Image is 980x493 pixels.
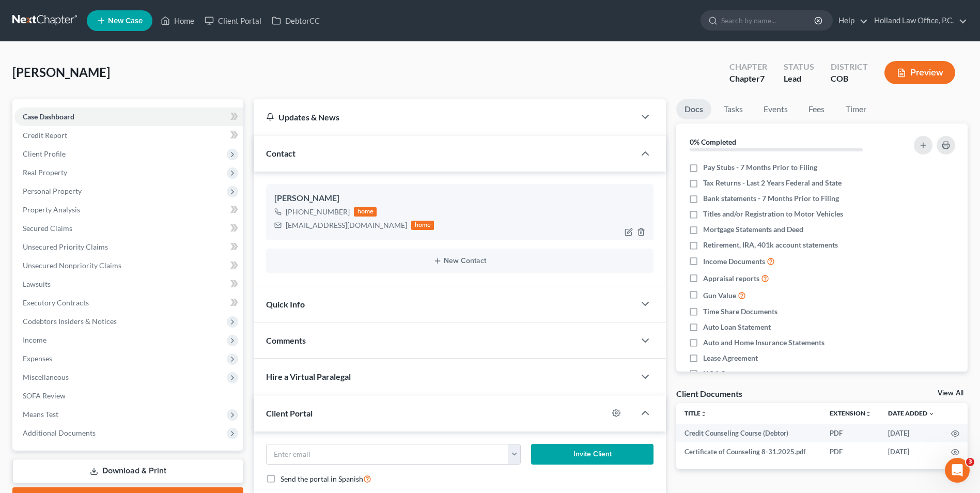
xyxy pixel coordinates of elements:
span: Pay Stubs - 7 Months Prior to Filing [703,162,817,173]
td: Credit Counseling Course (Debtor) [676,424,821,442]
span: Time Share Documents [703,306,777,317]
td: [DATE] [880,442,943,461]
span: Contact [266,148,295,158]
span: Additional Documents [23,428,96,437]
span: Auto and Home Insurance Statements [703,337,825,348]
span: Income Documents [703,256,765,267]
span: Lawsuits [23,280,51,288]
i: expand_more [928,411,935,417]
span: 7 [760,73,765,83]
span: Titles and/or Registration to Motor Vehicles [703,209,843,219]
a: Extensionunfold_more [830,409,872,417]
div: [PHONE_NUMBER] [286,207,350,217]
span: Means Test [23,410,58,419]
td: PDF [821,442,880,461]
span: SOFA Review [23,391,66,400]
span: Property Analysis [23,205,80,214]
span: Expenses [23,354,52,363]
a: Unsecured Priority Claims [14,238,243,256]
span: Appraisal reports [703,273,759,284]
span: Income [23,335,46,344]
a: Help [833,11,868,30]
div: home [354,207,377,217]
span: Retirement, IRA, 401k account statements [703,240,838,250]
a: Download & Print [12,459,243,483]
span: Hire a Virtual Paralegal [266,372,351,381]
a: Lawsuits [14,275,243,294]
span: [PERSON_NAME] [12,65,110,80]
span: Real Property [23,168,67,177]
td: [DATE] [880,424,943,442]
a: View All [938,390,963,397]
div: District [831,61,868,73]
div: Chapter [729,61,767,73]
span: Executory Contracts [23,298,89,307]
a: Case Dashboard [14,107,243,126]
button: Invite Client [531,444,654,465]
input: Enter email [267,444,508,464]
td: Certificate of Counseling 8-31.2025.pdf [676,442,821,461]
div: COB [831,73,868,85]
div: home [411,221,434,230]
a: Holland Law Office, P.C. [869,11,967,30]
a: Tasks [715,99,751,119]
div: [EMAIL_ADDRESS][DOMAIN_NAME] [286,220,407,230]
div: Lead [784,73,814,85]
a: Credit Report [14,126,243,145]
a: Unsecured Nonpriority Claims [14,256,243,275]
div: Client Documents [676,388,742,399]
span: Credit Report [23,131,67,140]
a: Secured Claims [14,219,243,238]
a: Property Analysis [14,201,243,219]
td: PDF [821,424,880,442]
span: Unsecured Priority Claims [23,242,108,251]
a: DebtorCC [267,11,325,30]
div: [PERSON_NAME] [274,192,645,205]
span: Lease Agreement [703,353,758,363]
span: Client Profile [23,149,66,158]
span: Secured Claims [23,224,72,233]
span: Codebtors Insiders & Notices [23,317,117,326]
span: Auto Loan Statement [703,322,771,332]
a: Home [155,11,199,30]
span: Gun Value [703,290,736,301]
span: HOA Statement [703,368,754,379]
i: unfold_more [865,411,872,417]
span: Unsecured Nonpriority Claims [23,261,121,270]
span: Bank statements - 7 Months Prior to Filing [703,193,839,204]
iframe: Intercom live chat [945,458,970,483]
strong: 0% Completed [690,137,736,146]
button: New Contact [274,257,645,265]
a: Events [755,99,796,119]
span: Case Dashboard [23,112,74,121]
a: Executory Contracts [14,294,243,312]
span: Miscellaneous [23,373,69,381]
a: Docs [676,99,711,119]
span: Tax Returns - Last 2 Years Federal and State [703,178,842,188]
div: Chapter [729,73,767,85]
a: Fees [800,99,833,119]
a: Titleunfold_more [685,409,707,417]
span: Comments [266,335,306,345]
span: Personal Property [23,187,82,195]
a: Client Portal [199,11,267,30]
span: 3 [966,458,974,466]
input: Search by name... [721,11,816,30]
span: Quick Info [266,299,305,309]
span: Send the portal in Spanish [281,474,363,483]
span: Client Portal [266,408,313,418]
div: Status [784,61,814,73]
span: Mortgage Statements and Deed [703,224,803,235]
div: Updates & News [266,112,623,122]
a: Timer [837,99,875,119]
a: Date Added expand_more [888,409,935,417]
span: New Case [108,17,143,25]
button: Preview [884,61,955,84]
i: unfold_more [701,411,707,417]
a: SOFA Review [14,387,243,405]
